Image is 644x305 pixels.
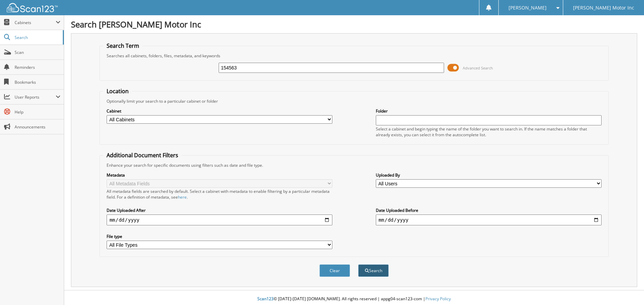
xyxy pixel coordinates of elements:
button: Clear [319,264,350,277]
span: Cabinets [15,20,56,25]
div: Enhance your search for specific documents using filters such as date and file type. [103,162,605,168]
legend: Location [103,87,132,95]
a: Privacy Policy [425,296,451,302]
span: User Reports [15,94,56,100]
label: Cabinet [107,108,332,114]
span: Help [15,109,60,115]
label: Uploaded By [376,172,602,178]
button: Search [358,264,389,277]
label: Folder [376,108,602,114]
div: Searches all cabinets, folders, files, metadata, and keywords [103,53,605,59]
span: Announcements [15,124,60,130]
span: Scan123 [257,296,274,302]
input: end [376,215,602,225]
label: Date Uploaded Before [376,207,602,213]
div: All metadata fields are searched by default. Select a cabinet with metadata to enable filtering b... [107,188,332,200]
img: scan123-logo-white.svg [7,3,58,12]
legend: Search Term [103,42,143,49]
span: Bookmarks [15,79,60,85]
span: [PERSON_NAME] Motor Inc [573,6,634,10]
label: File type [107,233,332,239]
span: [PERSON_NAME] [509,6,547,10]
div: Optionally limit your search to a particular cabinet or folder [103,98,605,104]
label: Date Uploaded After [107,207,332,213]
span: Advanced Search [463,65,493,70]
span: Reminders [15,64,60,70]
iframe: Chat Widget [610,272,644,305]
span: Search [15,35,59,40]
a: here [178,194,187,200]
legend: Additional Document Filters [103,151,182,159]
label: Metadata [107,172,332,178]
div: Select a cabinet and begin typing the name of the folder you want to search in. If the name match... [376,126,602,138]
span: Scan [15,49,60,55]
input: start [107,215,332,225]
h1: Search [PERSON_NAME] Motor Inc [71,19,637,30]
